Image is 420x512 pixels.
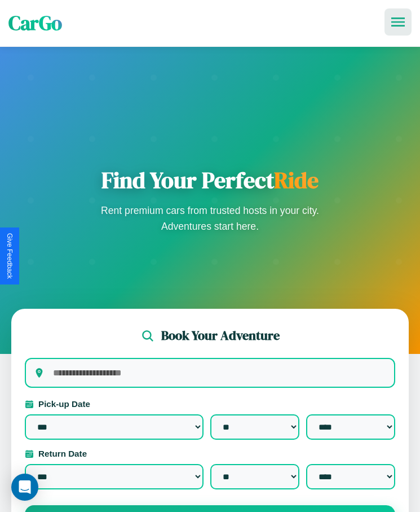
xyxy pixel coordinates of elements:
label: Return Date [25,449,395,458]
h1: Find Your Perfect [98,167,323,194]
span: Ride [274,165,319,195]
div: Give Feedback [6,233,14,279]
span: CarGo [8,10,62,37]
p: Rent premium cars from trusted hosts in your city. Adventures start here. [98,203,323,234]
div: Open Intercom Messenger [11,474,38,501]
h2: Book Your Adventure [161,327,280,344]
label: Pick-up Date [25,399,395,409]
